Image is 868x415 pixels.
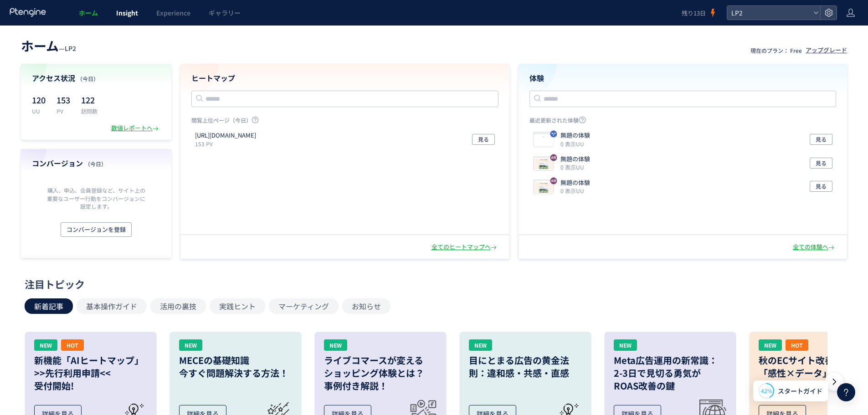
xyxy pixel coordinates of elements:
p: 153 [56,92,70,107]
p: 最近更新された体験 [529,116,837,128]
p: 無題の体験 [560,155,590,164]
button: 見る [810,181,832,192]
div: 全ての体験へ [793,243,836,251]
p: 閲覧上位ページ（今日） [191,116,498,128]
span: LP2 [729,6,810,20]
span: （今日） [77,75,99,82]
button: マーケティング [269,298,339,314]
p: 153 PV [195,140,260,148]
p: https://lp.ishitsuku.com/02 [195,131,256,140]
p: 122 [81,92,98,107]
div: HOT [61,339,84,351]
div: HOT [786,339,808,351]
button: 活用の裏技 [150,298,206,314]
img: 00ea72e691741fbd9c55037da63d42ad1759372247999.jpeg [534,134,554,147]
p: 120 [32,92,46,107]
button: 見る [472,134,495,145]
span: コンバージョンを登録 [67,222,126,237]
img: 1c5fd43659c9b1761920f5f485fd96c31759372143075.jpeg [534,158,554,170]
span: （今日） [85,160,107,168]
i: 0 表示UU [560,163,584,171]
p: 無題の体験 [560,179,590,187]
span: 見る [816,158,827,169]
span: Insight [116,8,138,17]
p: UU [32,107,46,115]
h4: 体験 [529,73,837,83]
div: NEW [469,339,492,351]
span: スタートガイド [778,386,822,396]
div: NEW [34,339,57,351]
h4: コンバージョン [32,158,160,169]
span: 見る [816,134,827,145]
h4: ヒートマップ [191,73,498,83]
p: 無題の体験 [560,131,590,140]
h3: 新機能「AIヒートマップ」 >>先行利用申請<< 受付開始! [34,354,147,392]
div: NEW [179,339,202,351]
div: NEW [614,339,637,351]
button: 見る [810,134,832,145]
p: PV [56,107,70,115]
h3: MECEの基礎知識 今すぐ問題解決する方法！ [179,354,292,379]
button: 実践ヒント [210,298,265,314]
div: NEW [324,339,347,351]
button: 基本操作ガイド [77,298,147,314]
i: 0 表示UU [560,140,584,148]
button: 見る [810,158,832,169]
div: アップグレード [806,46,847,55]
span: Experience [156,8,190,17]
p: 訪問数 [81,107,98,115]
button: 新着記事 [25,298,73,314]
span: ホーム [79,8,98,17]
span: 残り13日 [682,9,706,17]
span: 見る [816,181,827,192]
h3: Meta広告運用の新常識： 2-3日で見切る勇気が ROAS改善の鍵 [614,354,727,392]
div: 全てのヒートマップへ [431,243,498,251]
span: 見る [478,134,489,145]
button: お知らせ [342,298,390,314]
p: 購入、申込、会員登録など、サイト上の重要なユーザー行動をコンバージョンに設定します。 [45,186,148,210]
h3: 目にとまる広告の黄金法則：違和感・共感・直感 [469,354,582,379]
div: NEW [759,339,782,351]
span: 42% [761,387,772,395]
p: 現在のプラン： Free [750,46,802,54]
div: 数値レポートへ [111,124,160,133]
span: ギャラリー [209,8,241,17]
h3: ライブコマースが変える ショッピング体験とは？ 事例付き解説！ [324,354,437,392]
span: LP2 [65,44,76,53]
span: ホーム [21,36,59,55]
div: 注目トピック [25,277,839,291]
div: — [21,36,76,55]
h4: アクセス状況 [32,73,160,83]
button: コンバージョンを登録 [61,222,132,237]
i: 0 表示UU [560,187,584,195]
img: 1c5fd43659c9b1761920f5f485fd96c31759371638418.jpeg [534,181,554,194]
